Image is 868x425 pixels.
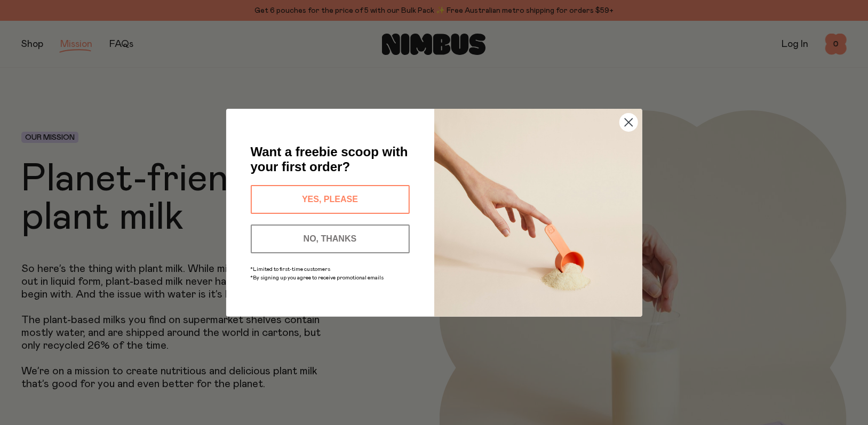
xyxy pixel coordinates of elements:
span: Want a freebie scoop with your first order? [251,145,408,174]
button: YES, PLEASE [251,185,410,214]
button: NO, THANKS [251,224,410,253]
button: Close dialog [619,113,638,132]
span: *By signing up you agree to receive promotional emails [251,275,384,280]
span: *Limited to first-time customers [251,267,331,272]
img: c0d45117-8e62-4a02-9742-374a5db49d45.jpeg [434,109,642,317]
